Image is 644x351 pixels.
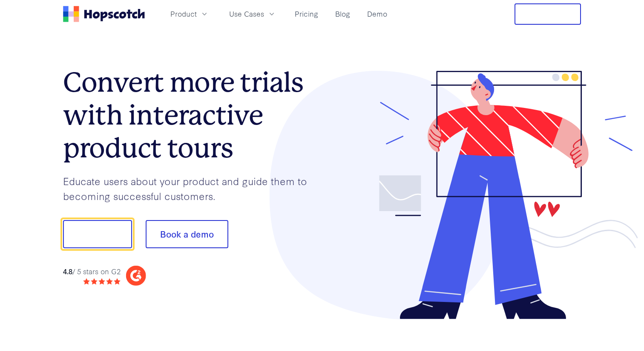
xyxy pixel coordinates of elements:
a: Pricing [291,7,322,21]
span: Product [170,9,197,19]
button: Show me! [63,220,132,248]
div: / 5 stars on G2 [63,266,121,277]
strong: 4.8 [63,266,72,276]
a: Demo [364,7,391,21]
p: Educate users about your product and guide them to becoming successful customers. [63,174,322,203]
button: Book a demo [146,220,228,248]
button: Product [165,7,214,21]
button: Use Cases [224,7,281,21]
h1: Convert more trials with interactive product tours [63,66,322,164]
a: Home [63,6,145,22]
a: Blog [332,7,354,21]
span: Use Cases [229,9,264,19]
button: Free Trial [515,3,581,25]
